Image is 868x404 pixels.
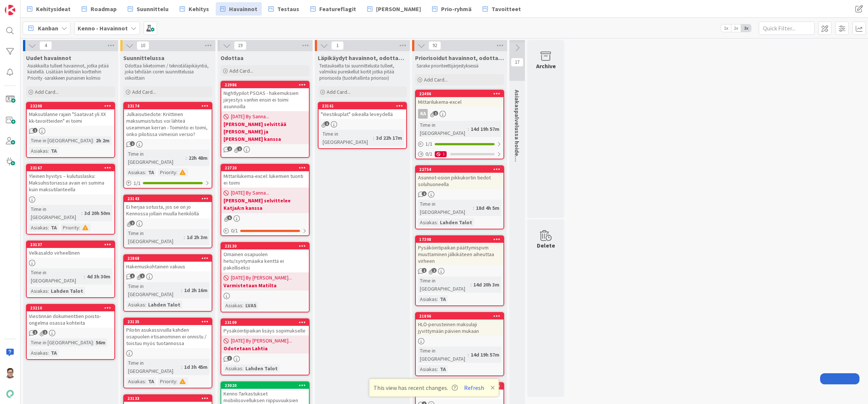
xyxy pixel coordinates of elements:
span: : [437,365,438,373]
div: 22868 [124,255,212,262]
span: Kanban [38,24,58,33]
div: HLÖ-perusteinen maksulaji jyvittymään päivien mukaan [416,319,503,336]
div: 1d 2h 16m [182,286,209,294]
div: 23109 [221,319,309,326]
span: Add Card... [132,89,156,95]
input: Quick Filter... [759,21,815,35]
span: : [184,233,185,241]
span: 1 [140,274,145,278]
p: Sarake prioriteettijärjestyksessä [417,63,503,69]
div: 23137Velkasaldo virheellinen [27,241,114,258]
span: : [186,154,187,162]
span: [DATE] By Sanna... [231,189,269,197]
a: Havainnot [216,2,262,16]
span: 1 [237,146,242,151]
div: TA [49,223,59,232]
div: 22986 [221,82,309,88]
div: 21896 [416,313,503,319]
span: : [373,134,374,142]
div: Time in [GEOGRAPHIC_DATA] [126,229,184,245]
div: Hakemuskohtainen vakuus [124,262,212,271]
div: 21896 [419,314,503,319]
div: Archive [536,62,556,70]
span: Läpikäydyt havainnot, odottaa priorisointia [318,54,407,62]
span: 10 [137,41,149,50]
div: Maksutilanne rajain "Saatavat yli XX kk-tavoitteiden" ei toimi [27,109,114,126]
div: 23167 [30,165,114,170]
span: Asiakaspalvelussa hoidettavat [513,90,521,173]
span: Add Card... [229,67,253,74]
div: Asiakas [418,365,437,373]
div: Time in [GEOGRAPHIC_DATA] [29,268,84,285]
span: : [48,223,49,232]
div: LVAS [244,301,258,309]
div: Asiakas [126,168,145,176]
span: [PERSON_NAME] [376,4,421,13]
span: 2 [324,121,329,126]
div: Viestinnän dokumenttien poisto-ongelma osassa kohteita [27,311,114,328]
span: : [468,351,469,359]
div: Time in [GEOGRAPHIC_DATA] [418,276,470,293]
div: 3d 20h 50m [82,209,112,217]
button: Refresh [461,383,487,393]
a: 23161"Viestikuplat" oikealla leveydelläTime in [GEOGRAPHIC_DATA]:3d 22h 17m [318,102,407,149]
div: TA [49,147,59,155]
span: : [468,125,469,133]
div: Asiakas [29,349,48,357]
span: [DATE] By [PERSON_NAME]... [231,337,292,345]
div: 23210Viestinnän dokumenttien poisto-ongelma osassa kohteita [27,305,114,328]
div: 22754Asunnot-osion pikkukortin tiedot soluhuoneella [416,166,503,189]
span: Kehitys [189,4,209,13]
span: : [470,281,471,289]
p: Asiakkailta tulleet havainnot, jotka pitää käsitellä. Lisätään kriittisiin kortteihin Priority -s... [27,63,114,81]
div: Pysäköintipaikan lisäys sopimukselle [221,326,309,335]
span: : [81,209,82,217]
div: 23208Maksutilanne rajain "Saatavat yli XX kk-tavoitteiden" ei toimi [27,103,114,126]
span: [DATE] By Sanna... [231,113,269,120]
div: 14d 19h 57m [469,351,501,359]
div: 1 [435,151,447,157]
a: Suunnittelu [123,2,173,16]
a: 23167Yleinen hyvitys – kulutuslasku: Maksuhistoriassa avain eri summa kuin maksutilanteellaTime i... [26,164,115,235]
div: 22986 [225,82,309,87]
span: Odottaa [221,54,244,62]
span: 2x [731,24,741,32]
div: Priority [61,223,79,232]
div: Asiakas [418,218,437,226]
span: : [437,218,438,226]
div: Julkaisutiedote: Kriittinen maksumuistutus voi lähteä useamman kerran - Toiminto ei toimi, onko p... [124,109,212,139]
div: Time in [GEOGRAPHIC_DATA] [29,205,81,221]
span: [DATE] By [PERSON_NAME]... [231,274,292,282]
div: Lahden Talot [244,364,280,372]
span: Prio-ryhmä [441,4,471,13]
div: 22720Mittarilukema-excel: lukemien tuonti ei toimi [221,165,309,188]
div: 23133 [127,396,212,401]
div: Pysäköintipaikan päättymispvm muuttaminen jälkikäteen aiheuttaa virheen [416,243,503,266]
span: 1 / 1 [425,140,433,148]
a: 23130Omainen osapuolen hetu/syntymäaika kenttä ei pakolliseksi[DATE] By [PERSON_NAME]...Varmistet... [221,242,310,312]
span: : [181,286,182,294]
a: Featureflagit [306,2,360,16]
span: : [145,168,146,176]
div: Asiakas [29,223,48,232]
div: 23137 [27,241,114,248]
div: Nightlypilot PSOAS - hakemuksien järjestys vanhin ensin ei toimi asunnoilla [221,88,309,111]
div: 23130 [225,244,309,249]
a: 22486Mittarilukema-excelKATime in [GEOGRAPHIC_DATA]:14d 19h 57m1/10/11 [415,90,504,159]
span: Uudet havainnot [26,54,71,62]
img: Visit kanbanzone.com [5,5,15,15]
a: 23174Julkaisutiedote: Kriittinen maksumuistutus voi lähteä useamman kerran - Toiminto ei toimi, o... [123,102,212,189]
div: 23208 [27,103,114,109]
div: 1/1 [416,139,503,149]
div: 23109 [225,320,309,325]
div: 22868 [127,256,212,261]
a: 17398Pysäköintipaikan päättymispvm muuttaminen jälkikäteen aiheuttaa virheenTime in [GEOGRAPHIC_D... [415,235,504,306]
div: KA [416,109,503,119]
a: 23109Pysäköintipaikan lisäys sopimukselle[DATE] By [PERSON_NAME]...Odotetaan LahtiaAsiakas:Lahden... [221,318,310,375]
span: 2 [422,268,427,273]
div: 22868Hakemuskohtainen vakuus [124,255,212,271]
div: Asiakas [29,287,48,295]
div: 22754 [419,167,503,172]
a: 23137Velkasaldo virheellinenTime in [GEOGRAPHIC_DATA]:4d 3h 30mAsiakas:Lahden Talot [26,241,115,298]
div: 23020 [221,382,309,389]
